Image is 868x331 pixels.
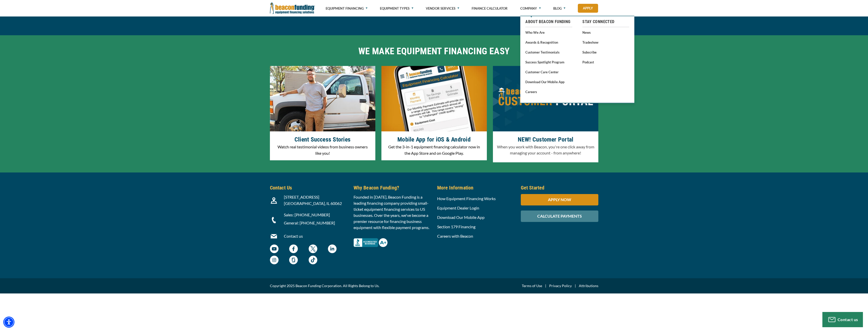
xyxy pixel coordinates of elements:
[579,283,598,289] a: Attributions
[521,184,598,191] h5: Get Started
[582,39,629,45] a: Tradeshow
[354,237,387,242] a: Better Business Bureau Complaint Free A+ Rating - open in a new tab
[521,194,598,205] div: APPLY NOW
[3,317,14,328] div: Accessibility Menu
[284,220,347,226] p: General: [PHONE_NUMBER]
[289,247,298,252] a: Beacon Funding Facebook - open in a new tab
[582,19,629,25] a: Stay Connected
[525,29,572,36] a: Who We Are
[289,256,298,264] img: Beacon Funding Glassdoor
[271,217,277,223] img: Beacon Funding Phone
[271,197,277,204] img: Beacon Funding location
[521,197,598,202] a: APPLY NOW
[270,247,279,252] a: Beacon Funding YouTube Channel - open in a new tab
[328,247,337,252] a: Beacon Funding LinkedIn - open in a new tab
[525,39,572,45] a: Awards & Recognition
[270,283,379,289] span: Copyright 2025 Beacon Funding Corporation. All Rights Belong to Us.
[271,233,277,239] img: Beacon Funding Email Contact Icon
[822,312,863,327] button: Contact us
[521,211,598,222] div: CALCULATE PAYMENTS
[284,234,303,238] a: Contact us
[497,144,595,156] p: When you work with Beacon, you're one click away from managing your account - from anywhere!
[437,205,479,210] a: Equipment Dealer Login
[522,283,542,289] a: Terms of Use
[381,66,487,132] img: Instant Estimates Online Calculator Phone
[437,215,485,220] a: Download Our Mobile App
[270,256,279,264] img: Beacon Funding Instagram
[525,59,572,65] a: Success Spotlight Program
[385,135,483,144] h4: Mobile App for iOS & Android
[437,184,515,191] h5: More Information
[270,184,347,191] h5: Contact Us
[525,19,572,25] a: About Beacon Funding
[270,45,598,57] h2: WE MAKE EQUIPMENT FINANCING EASY
[525,49,572,55] a: Customer Testimonials
[289,258,298,263] a: Beacon Funding Glassdoor - open in a new tab
[582,29,629,36] a: News
[274,135,372,144] h4: Client Success Stories
[525,69,572,75] a: Customer Care Center
[354,194,431,231] p: Founded in [DATE], Beacon Funding is a leading financing company providing small-ticket equipment...
[289,245,298,253] img: Beacon Funding Facebook
[354,184,431,191] h5: Why Beacon Funding?
[838,317,858,322] span: Contact us
[328,245,337,253] img: Beacon Funding LinkedIn
[309,245,317,253] img: Beacon Funding twitter
[525,79,572,85] a: Download our Mobile App
[578,4,598,13] a: Apply
[278,144,368,155] span: Watch real testimonial videos from business owners like you!
[542,283,549,289] span: |
[388,144,480,155] span: Get the 3-in-1 equipment financing calculator now in the App Store and on Google Play.
[549,283,572,289] a: Privacy Policy
[572,283,579,289] span: |
[284,195,342,206] span: [STREET_ADDRESS] [GEOGRAPHIC_DATA], IL 60062
[354,238,387,247] img: Better Business Bureau Complaint Free A+ Rating
[582,59,629,65] a: Podcast
[437,224,475,229] a: Section 179 Financing
[270,258,279,263] a: Beacon Funding Instagram - open in a new tab
[521,214,598,218] a: CALCULATE PAYMENTS
[437,234,473,238] a: Careers with Beacon
[309,247,317,252] a: Beacon Funding twitter - open in a new tab
[582,49,629,55] a: Subscribe
[309,256,317,264] img: Beacon Funding TikTok
[270,245,279,253] img: Beacon Funding YouTube Channel
[525,89,572,95] a: Careers
[493,66,598,132] img: customer portal
[309,258,317,263] a: Beacon Funding TikTok - open in a new tab
[270,66,375,132] img: Video of customer who is a tow truck driver in front of his tow truck smiling
[497,135,595,144] h4: NEW! Customer Portal
[284,212,347,218] p: Sales: [PHONE_NUMBER]
[437,196,496,201] a: How Equipment Financing Works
